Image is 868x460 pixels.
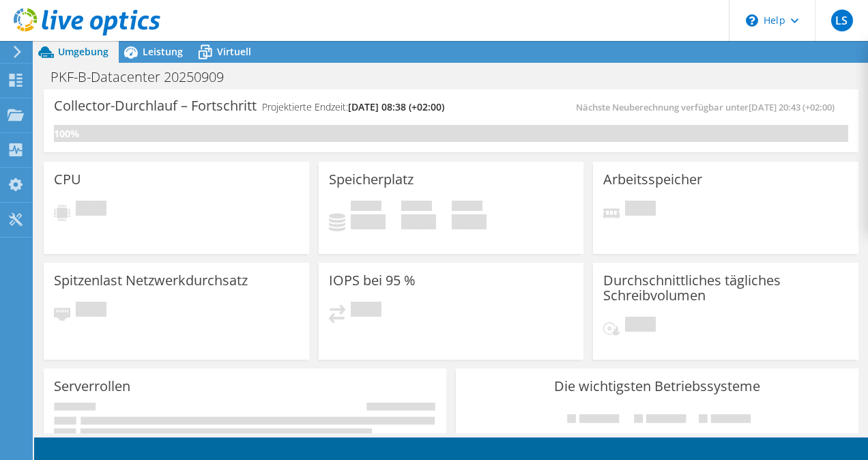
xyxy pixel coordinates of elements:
[54,273,248,288] h3: Spitzenlast Netzwerkdurchsatz
[262,100,444,115] h4: Projektierte Endzeit:
[54,172,81,187] h3: CPU
[351,214,386,229] h4: 0 GiB
[76,302,106,320] span: Ausstehend
[401,201,432,214] span: Verfügbar
[217,45,251,58] span: Virtuell
[466,379,848,394] h3: Die wichtigsten Betriebssysteme
[576,101,841,113] span: Nächste Neuberechnung verfügbar unter
[452,201,482,214] span: Insgesamt
[44,70,245,85] h1: PKF-B-Datacenter 20250909
[452,214,487,229] h4: 0 GiB
[749,101,835,113] span: [DATE] 20:43 (+02:00)
[625,317,656,335] span: Ausstehend
[351,302,381,320] span: Ausstehend
[603,172,702,187] h3: Arbeitsspeicher
[143,45,183,58] span: Leistung
[831,10,853,31] span: LS
[603,273,848,303] h3: Durchschnittliches tägliches Schreibvolumen
[348,100,444,113] span: [DATE] 08:38 (+02:00)
[329,172,414,187] h3: Speicherplatz
[401,214,436,229] h4: 0 GiB
[54,379,130,394] h3: Serverrollen
[746,14,758,27] svg: \n
[625,201,656,219] span: Ausstehend
[329,273,416,288] h3: IOPS bei 95 %
[76,201,106,219] span: Ausstehend
[351,201,381,214] span: Belegt
[58,45,108,58] span: Umgebung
